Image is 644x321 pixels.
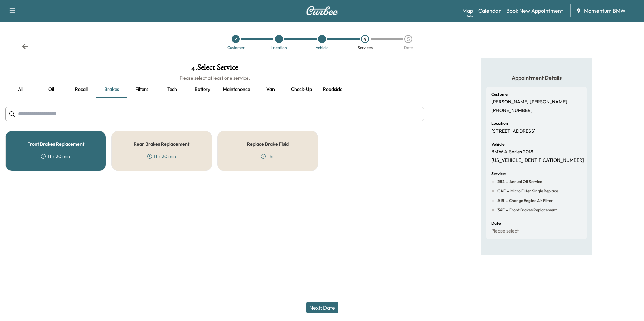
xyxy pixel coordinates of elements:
h5: Front Brakes Replacement [27,142,84,146]
h6: Location [491,121,508,126]
span: 252 [497,179,505,184]
span: Momentum BMW [584,7,626,15]
button: Filters [127,81,157,98]
span: Front Brakes Replacement [508,207,557,213]
h1: 4 . Select Service [5,63,424,75]
button: Van [255,81,286,98]
h6: Vehicle [491,142,504,146]
a: MapBeta [462,7,473,15]
p: [PERSON_NAME] [PERSON_NAME] [491,99,567,105]
h5: Replace Brake Fluid [247,142,289,146]
button: Roadside [317,81,348,98]
img: Curbee Logo [306,6,338,15]
span: AIR [497,198,504,203]
p: [STREET_ADDRESS] [491,128,536,134]
div: 1 hr 20 min [41,153,70,160]
div: basic tabs example [5,81,424,98]
div: 1 hr 20 min [147,153,176,160]
button: Brakes [96,81,127,98]
h5: Rear Brakes Replacement [134,142,189,146]
span: Micro Filter Single Replace [509,188,558,194]
button: Recall [66,81,96,98]
div: Date [404,46,413,50]
div: Vehicle [316,46,328,50]
p: Please select [491,228,519,234]
h6: Customer [491,92,509,96]
div: Location [271,46,287,50]
span: - [504,197,508,204]
button: Check-up [286,81,317,98]
div: 1 hr [261,153,275,160]
button: Oil [36,81,66,98]
p: [US_VEHICLE_IDENTIFICATION_NUMBER] [491,157,584,164]
h6: Date [491,221,501,225]
h6: Please select at least one service. [5,75,424,81]
div: 4 [361,35,369,43]
h6: Services [491,172,506,176]
button: Battery [187,81,218,98]
button: Maintenence [218,81,255,98]
button: Tech [157,81,187,98]
span: - [505,207,508,213]
div: Services [358,46,373,50]
span: 34F [497,207,505,213]
button: Next: Date [306,302,338,313]
span: - [506,188,509,194]
div: 5 [404,35,412,43]
span: - [505,178,508,185]
span: CAF [497,188,506,194]
span: Annual Oil Service [508,179,542,184]
p: BMW 4-Series 2018 [491,149,533,155]
a: Calendar [478,7,501,15]
div: Back [22,43,28,50]
div: Customer [227,46,245,50]
a: Book New Appointment [506,7,563,15]
h5: Appointment Details [486,74,587,81]
div: Beta [466,14,473,19]
span: Change Engine Air Filter [508,198,553,203]
p: [PHONE_NUMBER] [491,108,533,114]
button: all [5,81,36,98]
